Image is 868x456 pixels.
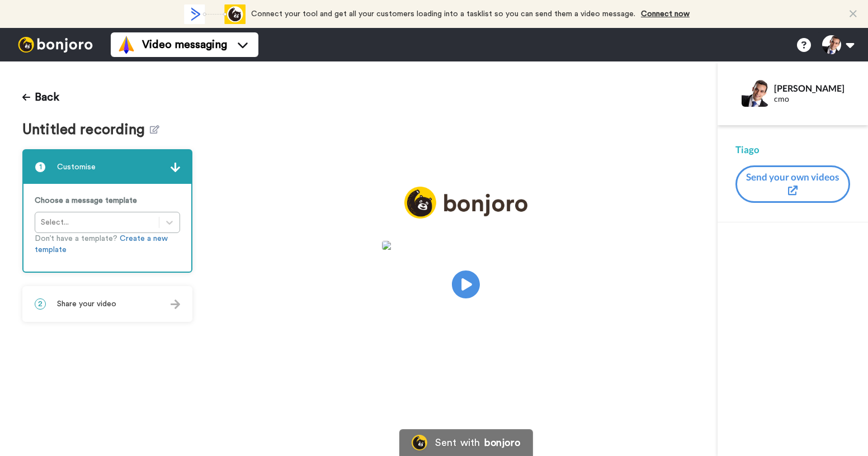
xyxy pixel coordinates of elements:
span: Untitled recording [22,122,150,138]
img: Profile Image [742,80,768,107]
div: animation [184,4,246,24]
span: Connect your tool and get all your customers loading into a tasklist so you can send them a video... [251,10,635,18]
img: bj-logo-header-white.svg [13,37,97,53]
div: Sent with [435,438,480,448]
span: 2 [35,298,46,310]
button: Back [22,84,59,111]
img: Bonjoro Logo [412,435,427,450]
span: Video messaging [142,37,227,53]
div: 2Share your video [22,286,192,322]
div: bonjoro [484,438,520,448]
img: arrow.svg [171,163,180,172]
img: arrow.svg [171,300,180,309]
a: Create a new template [35,235,168,254]
div: [PERSON_NAME] [774,83,850,93]
span: 1 [35,161,46,173]
a: Connect now [641,10,690,18]
span: Customise [57,161,96,173]
span: Share your video [57,298,116,310]
div: cmo [774,94,850,104]
button: Send your own videos [735,165,850,203]
div: Tiago [735,143,850,156]
img: b70ea17b-ac65-491a-bb79-c34809be3c71.jpg [382,241,550,250]
img: logo_full.png [404,187,527,218]
p: Choose a message template [35,195,180,206]
p: Don’t have a template? [35,233,180,255]
img: vm-color.svg [117,36,135,54]
a: Bonjoro LogoSent withbonjoro [399,429,532,456]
